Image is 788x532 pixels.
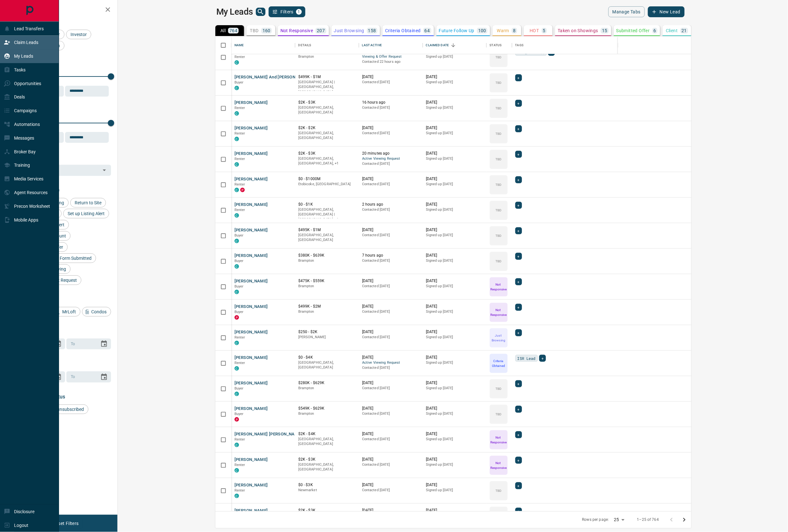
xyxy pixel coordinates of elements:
div: condos.ca [234,290,239,294]
button: New Lead [648,6,685,17]
span: Buyer [234,80,244,84]
span: + [517,432,520,438]
p: Contacted 22 hours ago [362,59,420,64]
span: Renter [234,361,245,365]
div: + [515,329,522,336]
p: [DATE] [426,202,483,207]
button: [PERSON_NAME] [234,304,268,310]
div: Details [295,36,359,54]
p: $0 - $4K [298,355,356,360]
span: Renter [234,335,245,339]
span: Buyer [234,284,244,288]
p: [DATE] [426,508,483,513]
div: condos.ca [234,86,239,90]
p: Contacted [DATE] [362,161,420,166]
span: + [517,508,520,514]
p: Newmarket [298,488,356,493]
p: TBD [495,131,502,136]
div: MrLoft [53,307,80,317]
p: Brampton [298,386,356,391]
p: [DATE] [362,125,420,131]
p: Not Responsive [280,28,313,33]
span: Renter [234,463,245,467]
p: 20 minutes ago [362,151,420,156]
span: Renter [234,131,245,135]
div: property.ca [234,417,239,422]
p: 764 [229,28,237,33]
p: Toronto [298,207,356,222]
p: Criteria Obtained [490,359,507,368]
span: + [541,355,544,361]
div: condos.ca [234,366,239,371]
button: [PERSON_NAME] [234,227,268,233]
div: condos.ca [234,264,239,269]
p: [DATE] [426,100,483,105]
button: [PERSON_NAME] [234,125,268,131]
button: search button [256,8,265,16]
p: Contacted [DATE] [362,488,420,493]
p: 64 [425,28,430,33]
div: Status [487,36,512,54]
p: Contacted [DATE] [362,335,420,340]
div: condos.ca [234,341,239,345]
div: condos.ca [234,111,239,116]
p: [DATE] [362,457,420,462]
p: Toronto [298,156,356,166]
button: Filters1 [269,6,305,17]
p: TBD [495,55,502,60]
span: + [517,330,520,336]
div: Investor [66,30,91,39]
p: Warm [497,28,509,33]
p: TBD [495,182,502,187]
p: 5 [543,28,546,33]
span: unsubscribed [55,407,86,412]
div: + [515,227,522,234]
p: [DATE] [426,304,483,309]
button: [PERSON_NAME] [234,278,268,284]
div: property.ca [240,188,245,192]
p: Contacted [DATE] [362,131,420,136]
span: Return to Site [72,200,104,205]
p: [PERSON_NAME] [298,335,356,340]
p: All [220,28,226,33]
div: Set up Listing Alert [63,209,109,218]
p: Contacted [DATE] [362,411,420,416]
p: [DATE] [362,431,420,437]
p: Submitted Offer [616,28,650,33]
span: Buyer [234,259,244,263]
div: + [515,431,522,438]
p: $475K - $559K [298,278,356,284]
span: Viewing & Offer Request [362,54,420,60]
button: Manage Tabs [608,6,645,17]
p: [DATE] [362,355,420,360]
span: + [517,126,520,132]
p: 16 hours ago [362,100,420,105]
p: [DATE] [426,125,483,131]
p: Signed up [DATE] [426,156,483,161]
p: 15 [602,28,607,33]
button: Choose date [98,338,110,350]
p: Contacted [DATE] [362,284,420,289]
p: $0 - $1000M [298,176,356,182]
p: 1–25 of 764 [637,517,659,522]
button: [PERSON_NAME] [234,380,268,386]
span: + [517,100,520,106]
p: [GEOGRAPHIC_DATA], [GEOGRAPHIC_DATA] [298,462,356,472]
p: Signed up [DATE] [426,309,483,314]
div: + [515,508,522,515]
p: [DATE] [426,278,483,284]
p: [DATE] [362,406,420,411]
p: 8 [513,28,516,33]
span: + [517,228,520,234]
p: Brampton [298,309,356,314]
div: Status [490,36,502,54]
p: 21 [682,28,687,33]
p: [DATE] [362,304,420,309]
p: Future Follow Up [439,28,474,33]
p: $499K - $2M [298,304,356,309]
p: Signed up [DATE] [426,207,483,212]
div: Condos [82,307,111,317]
div: + [515,482,522,489]
p: $2K - $2K [298,125,356,131]
div: Last Active [359,36,423,54]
